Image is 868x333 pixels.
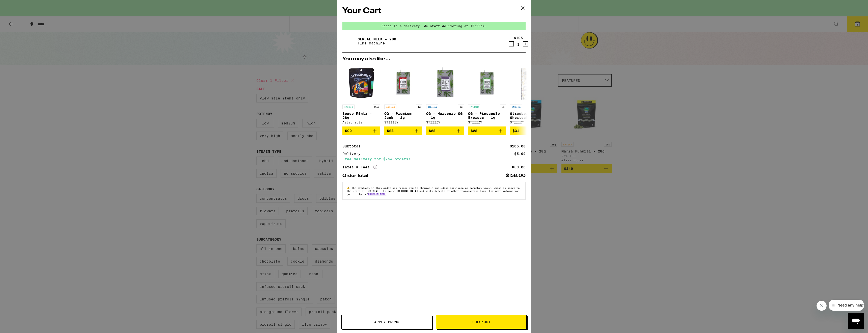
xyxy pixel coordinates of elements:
[342,126,380,135] button: Add to bag
[342,22,526,30] div: Schedule a delivery! We start delivering at 10:00am.
[342,64,380,126] a: Open page for Space Mintz - 28g from Astronauts
[514,42,523,46] div: 1
[342,105,355,109] p: HYBRID
[509,41,514,46] button: Decrement
[426,112,464,120] p: OG - Hardcore OG - 1g
[342,165,377,169] div: Taxes & Fees
[384,64,422,102] img: STIIIZY - OG - Premium Jack - 1g
[373,105,380,109] p: 28g
[342,57,526,62] h2: You may also like...
[514,152,526,156] div: $5.00
[347,186,351,189] span: ⚠️
[512,129,519,133] span: $31
[384,64,422,126] a: Open page for OG - Premium Jack - 1g from STIIIZY
[345,129,352,133] span: $90
[817,301,827,311] iframe: Close message
[468,112,506,120] p: OG - Pineapple Express - 1g
[468,105,480,109] p: HYBRID
[468,64,506,126] a: Open page for OG - Pineapple Express - 1g from STIIIZY
[468,126,506,135] button: Add to bag
[436,315,527,329] button: Checkout
[510,144,526,148] div: $105.00
[471,129,477,133] span: $28
[512,165,526,169] div: $53.00
[342,144,364,148] div: Subtotal
[342,64,380,102] img: Astronauts - Space Mintz - 28g
[342,112,380,120] p: Space Mintz - 28g
[342,5,526,17] h2: Your Cart
[458,105,464,109] p: 1g
[426,121,464,124] div: STIIIZY
[500,105,506,109] p: 1g
[342,121,380,124] div: Astronauts
[358,37,396,41] a: Cereal Milk - 28g
[510,64,548,102] img: STIIIZY - Strawberry Shortcake Live Resin Liquid Diamonds - 1g
[429,129,436,133] span: $28
[358,41,396,45] p: Time Machine
[510,126,548,135] button: Add to bag
[510,112,548,120] p: Strawberry Shortcake Live Resin Liquid Diamonds - 1g
[426,64,464,126] a: Open page for OG - Hardcore OG - 1g from STIIIZY
[468,64,506,102] img: STIIIZY - OG - Pineapple Express - 1g
[472,320,491,324] span: Checkout
[468,121,506,124] div: STIIIZY
[368,192,388,195] a: [DOMAIN_NAME]
[342,173,372,178] div: Order Total
[848,313,864,329] iframe: Button to launch messaging window
[426,126,464,135] button: Add to bag
[384,126,422,135] button: Add to bag
[341,315,432,329] button: Apply Promo
[342,152,364,156] div: Delivery
[510,64,548,126] a: Open page for Strawberry Shortcake Live Resin Liquid Diamonds - 1g from STIIIZY
[3,4,36,8] span: Hi. Need any help?
[426,64,464,102] img: STIIIZY - OG - Hardcore OG - 1g
[384,121,422,124] div: STIIIZY
[510,121,548,124] div: STIIIZY
[829,300,864,311] iframe: Message from company
[387,129,394,133] span: $28
[506,173,526,178] div: $158.00
[347,186,520,195] span: The products in this order can expose you to chemicals including marijuana or cannabis smoke, whi...
[384,105,396,109] p: SATIVA
[510,105,522,109] p: INDICA
[374,320,399,324] span: Apply Promo
[342,34,357,48] img: Cereal Milk - 28g
[384,112,422,120] p: OG - Premium Jack - 1g
[523,41,528,46] button: Increment
[514,36,523,40] div: $105
[342,157,526,161] div: Free delivery for $75+ orders!
[426,105,438,109] p: INDICA
[416,105,422,109] p: 1g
